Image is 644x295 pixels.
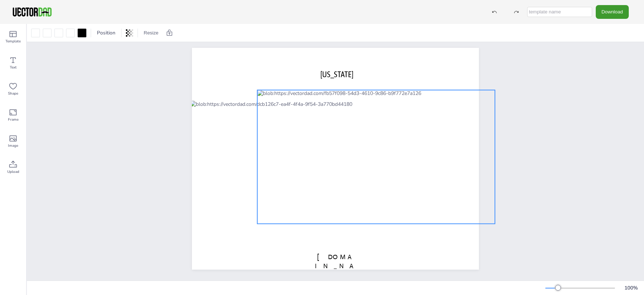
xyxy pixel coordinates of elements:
span: Upload [7,169,19,175]
span: [US_STATE] [320,70,353,79]
img: VectorDad-1.png [12,7,53,17]
span: Frame [8,117,19,122]
span: Position [95,29,117,36]
input: template name [527,7,592,17]
div: 100 % [622,284,640,291]
span: Shape [8,91,18,96]
span: Template [5,38,21,44]
button: Resize [141,27,161,39]
span: [DOMAIN_NAME] [315,253,356,279]
span: Image [8,143,18,149]
span: Text [10,65,17,70]
button: Download [596,5,629,18]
